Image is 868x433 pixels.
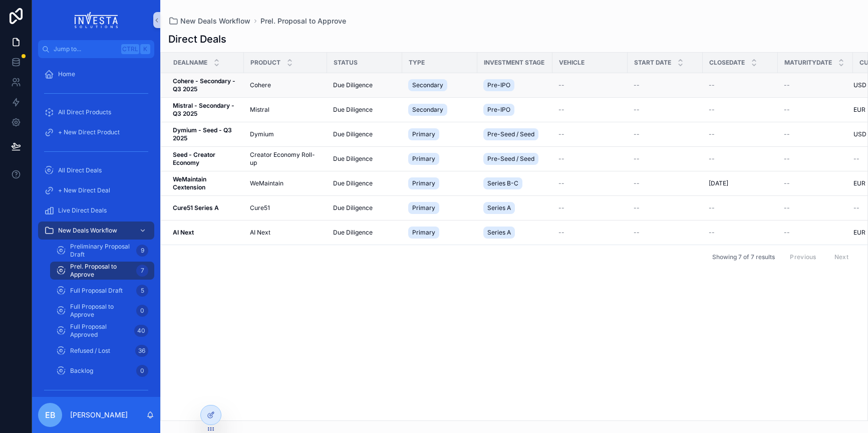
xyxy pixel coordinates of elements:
[250,81,271,89] span: Cohere
[487,130,534,138] span: Pre-Seed / Seed
[412,229,435,237] span: Primary
[38,201,154,220] a: Live Direct Deals
[634,81,640,89] span: --
[136,305,148,317] div: 0
[136,245,148,257] div: 9
[853,130,866,138] span: USD
[709,155,772,163] a: --
[121,44,139,54] span: Ctrl
[173,229,194,236] strong: AI Next
[250,59,280,67] span: Product
[70,323,130,339] span: Full Proposal Approved
[483,126,546,142] a: Pre-Seed / Seed
[558,229,564,237] span: --
[784,81,790,89] span: --
[487,204,511,212] span: Series A
[173,204,219,211] strong: Cure51 Series A
[853,155,859,163] span: --
[333,229,396,237] a: Due Diligence
[70,287,123,295] span: Full Proposal Draft
[709,204,772,212] a: --
[709,130,772,138] a: --
[634,106,640,114] span: --
[709,106,772,114] a: --
[250,204,321,212] a: Cure51
[173,77,238,93] a: Cohere - Secondary - Q3 2025
[784,229,790,237] span: --
[58,186,110,194] span: + New Direct Deal
[333,179,396,187] a: Due Diligence
[853,81,866,89] span: USD
[333,204,373,212] span: Due Diligence
[784,155,847,163] a: --
[333,106,373,114] span: Due Diligence
[634,229,640,237] span: --
[634,59,671,67] span: Start Date
[70,263,132,279] span: Prel. Proposal to Approve
[50,282,154,300] a: Full Proposal Draft5
[408,175,471,191] a: Primary
[136,365,148,377] div: 0
[634,204,640,212] span: --
[634,179,640,187] span: --
[173,151,217,166] strong: Seed - Creator Economy
[487,81,510,89] span: Pre-IPO
[558,204,622,212] a: --
[408,126,471,142] a: Primary
[70,243,132,259] span: Preliminary Proposal Draft
[168,16,250,26] a: New Deals Workflow
[38,103,154,121] a: All Direct Products
[709,106,715,114] span: --
[70,410,128,420] p: [PERSON_NAME]
[334,59,358,67] span: Status
[559,59,585,67] span: Vehicle
[45,409,56,421] span: EB
[634,179,697,187] a: --
[558,155,622,163] a: --
[709,155,715,163] span: --
[58,128,120,136] span: + New Direct Product
[558,204,564,212] span: --
[709,204,715,212] span: --
[173,126,238,142] a: Dymium - Seed - Q3 2025
[412,130,435,138] span: Primary
[558,106,564,114] span: --
[784,81,847,89] a: --
[250,81,321,89] a: Cohere
[558,155,564,163] span: --
[58,227,117,235] span: New Deals Workflow
[173,126,233,142] strong: Dymium - Seed - Q3 2025
[173,204,238,212] a: Cure51 Series A
[58,206,107,214] span: Live Direct Deals
[558,106,622,114] a: --
[853,204,859,212] span: --
[173,102,236,117] strong: Mistral - Secondary - Q3 2025
[709,229,715,237] span: --
[38,123,154,141] a: + New Direct Product
[173,102,238,118] a: Mistral - Secondary - Q3 2025
[250,130,274,138] span: Dymium
[709,81,772,89] a: --
[487,155,534,163] span: Pre-Seed / Seed
[709,81,715,89] span: --
[135,345,148,357] div: 36
[412,204,435,212] span: Primary
[173,77,237,93] strong: Cohere - Secondary - Q3 2025
[38,161,154,179] a: All Direct Deals
[333,204,396,212] a: Due Diligence
[784,106,790,114] span: --
[333,229,373,237] span: Due Diligence
[250,229,270,237] span: AI Next
[487,179,518,187] span: Series B-C
[250,106,269,114] span: Mistral
[38,181,154,199] a: + New Direct Deal
[784,204,847,212] a: --
[173,229,238,237] a: AI Next
[173,175,208,191] strong: WeMaintain Cextension
[173,59,207,67] span: DealName
[141,45,149,53] span: K
[408,200,471,216] a: Primary
[50,362,154,380] a: Backlog0
[558,130,622,138] a: --
[784,229,847,237] a: --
